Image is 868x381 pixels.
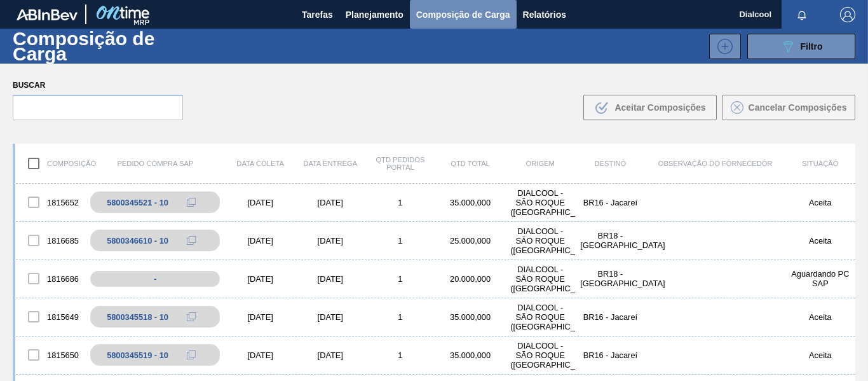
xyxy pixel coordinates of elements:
div: 1 [365,312,435,322]
div: 5800345518 - 10 [107,312,168,322]
div: Copiar [179,233,204,248]
div: Aceita [785,198,855,207]
div: - [90,271,220,287]
div: Aceita [785,312,855,322]
div: BR18 - Pernambuco [575,231,645,250]
span: Planejamento [346,7,403,22]
div: Situação [785,160,855,167]
div: BR16 - Jacareí [575,198,645,207]
div: 1 [365,350,435,360]
div: DIALCOOL - SÃO ROQUE (SP) [505,265,575,293]
div: BR16 - Jacareí [575,312,645,322]
div: Qtd Pedidos Portal [365,156,435,171]
div: Composição [15,150,85,177]
div: 20.000,000 [435,274,505,284]
div: 1 [365,236,435,246]
div: 35.000,000 [435,312,505,322]
div: 25.000,000 [435,236,505,246]
div: DIALCOOL - SÃO ROQUE (SP) [505,188,575,217]
div: [DATE] [226,350,295,360]
span: Cancelar Composições [749,102,847,113]
div: 1 [365,198,435,207]
div: BR18 - Pernambuco [575,269,645,288]
div: 1 [365,274,435,284]
div: BR16 - Jacareí [575,350,645,360]
div: Observação do Fornecedor [645,160,785,167]
span: Filtro [801,41,823,52]
div: Nova Composição [703,34,741,59]
div: [DATE] [226,274,295,284]
div: [DATE] [295,312,365,322]
div: [DATE] [295,198,365,207]
span: Composição de Carga [416,7,510,22]
h1: Composição de Carga [13,31,208,60]
img: TNhmsLtSVTkK8tSr43FrP2fwEKptu5GPRR3wAAAABJRU5ErkJggg== [17,9,78,20]
div: Origem [505,160,575,167]
div: Pedido Compra SAP [85,160,225,167]
div: [DATE] [226,236,295,246]
div: 1815652 [15,189,85,216]
button: Cancelar Composições [722,95,855,120]
div: DIALCOOL - SÃO ROQUE (SP) [505,341,575,370]
div: [DATE] [226,312,295,322]
div: 1815649 [15,303,85,330]
div: [DATE] [295,274,365,284]
div: 1816686 [15,265,85,292]
div: 5800345521 - 10 [107,198,168,207]
div: Aguardando PC SAP [785,269,855,288]
div: Destino [575,160,645,167]
div: 1816685 [15,227,85,254]
span: Aceitar Composições [614,102,705,113]
div: 5800346610 - 10 [107,236,168,246]
button: Aceitar Composições [583,95,717,120]
div: Copiar [179,347,204,363]
div: DIALCOOL - SÃO ROQUE (SP) [505,226,575,255]
div: Qtd Total [435,160,505,167]
div: 5800345519 - 10 [107,350,168,360]
div: [DATE] [226,198,295,207]
img: Logout [840,7,855,22]
div: [DATE] [295,236,365,246]
div: Copiar [179,309,204,324]
label: Buscar [13,76,183,95]
div: Data coleta [226,160,295,167]
div: Aceita [785,236,855,246]
div: DIALCOOL - SÃO ROQUE (SP) [505,303,575,331]
div: 1815650 [15,342,85,368]
span: Tarefas [302,7,333,22]
div: Data entrega [295,160,365,167]
div: Copiar [179,195,204,210]
span: Relatórios [523,7,566,22]
div: [DATE] [295,350,365,360]
button: Filtro [747,34,855,59]
div: 35.000,000 [435,198,505,207]
button: Notificações [782,6,822,24]
div: 35.000,000 [435,350,505,360]
div: Aceita [785,350,855,360]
